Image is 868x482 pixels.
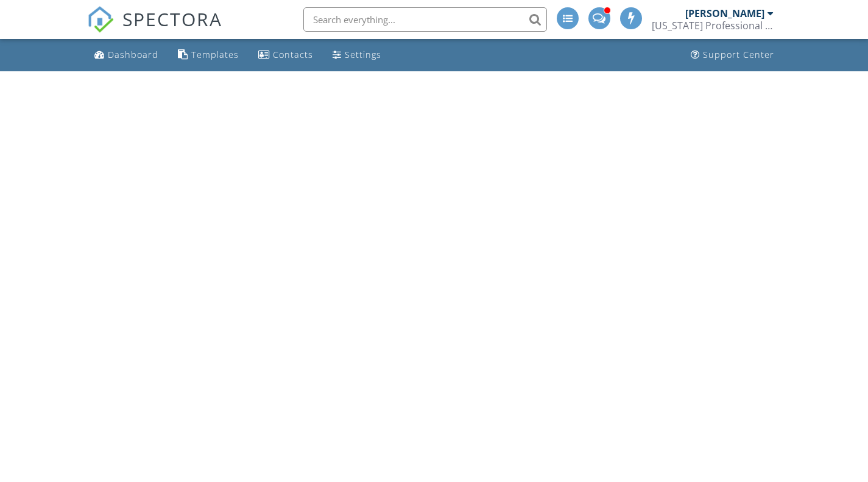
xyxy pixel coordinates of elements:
[273,49,313,60] div: Contacts
[345,49,381,60] div: Settings
[87,16,222,42] a: SPECTORA
[90,44,163,66] a: Dashboard
[173,44,244,66] a: Templates
[303,7,547,32] input: Search everything...
[253,44,318,66] a: Contacts
[685,7,764,19] div: [PERSON_NAME]
[122,6,222,32] span: SPECTORA
[191,49,239,60] div: Templates
[652,19,774,32] div: Texas Professional Inspections
[87,6,114,33] img: The Best Home Inspection Software - Spectora
[108,49,158,60] div: Dashboard
[328,44,386,66] a: Settings
[703,49,774,60] div: Support Center
[686,44,779,66] a: Support Center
